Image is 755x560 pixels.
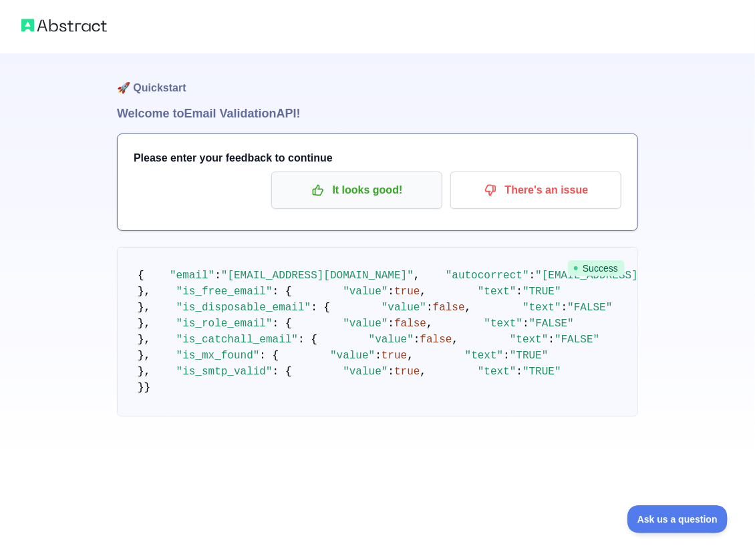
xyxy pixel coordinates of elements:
button: There's an issue [450,172,621,209]
span: : { [311,302,330,314]
img: Abstract logo [21,16,107,35]
span: "value" [330,350,375,362]
span: false [433,302,465,314]
span: , [426,318,433,330]
span: "TRUE" [510,350,549,362]
span: : [516,366,523,378]
span: : [503,350,510,362]
iframe: Toggle Customer Support [627,505,728,533]
span: "text" [484,318,523,330]
span: : { [273,366,292,378]
span: "is_free_email" [176,286,273,298]
span: false [420,334,452,346]
span: , [420,286,427,298]
span: : [388,318,394,330]
span: true [394,286,420,298]
span: "is_role_email" [176,318,273,330]
span: "value" [369,334,414,346]
span: , [420,366,427,378]
span: : { [259,350,279,362]
span: "value" [343,318,388,330]
span: "is_disposable_email" [176,302,311,314]
span: : [388,366,394,378]
span: "text" [478,366,516,378]
span: : [214,270,221,282]
span: , [465,302,472,314]
span: true [382,350,407,362]
span: "text" [510,334,549,346]
span: : [516,286,523,298]
span: : { [298,334,317,346]
h1: 🚀 Quickstart [117,53,638,104]
span: { [138,270,144,282]
span: "FALSE" [529,318,574,330]
h3: Please enter your feedback to continue [134,150,621,166]
button: It looks good! [271,172,442,209]
span: : { [273,318,292,330]
span: "text" [522,302,561,314]
span: "is_mx_found" [176,350,260,362]
span: : [561,302,568,314]
span: : [426,302,433,314]
span: : [549,334,555,346]
span: false [394,318,426,330]
span: , [407,350,414,362]
span: "text" [478,286,516,298]
span: : [529,270,536,282]
span: : [375,350,382,362]
span: : { [273,286,292,298]
span: : [522,318,529,330]
span: "FALSE" [567,302,612,314]
span: "[EMAIL_ADDRESS][DOMAIN_NAME]" [221,270,414,282]
span: , [452,334,459,346]
span: "text" [465,350,504,362]
p: It looks good! [281,179,432,202]
span: true [394,366,420,378]
span: : [414,334,420,346]
span: "TRUE" [522,286,561,298]
span: , [414,270,420,282]
span: "autocorrect" [446,270,529,282]
span: "email" [170,270,214,282]
span: Success [568,260,625,276]
span: "value" [343,286,388,298]
span: : [388,286,394,298]
span: "is_smtp_valid" [176,366,273,378]
p: There's an issue [460,179,611,202]
span: "FALSE" [555,334,599,346]
span: "value" [382,302,426,314]
h1: Welcome to Email Validation API! [117,104,638,123]
span: "[EMAIL_ADDRESS][DOMAIN_NAME]" [535,270,728,282]
span: "value" [343,366,388,378]
span: "TRUE" [522,366,561,378]
span: "is_catchall_email" [176,334,298,346]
